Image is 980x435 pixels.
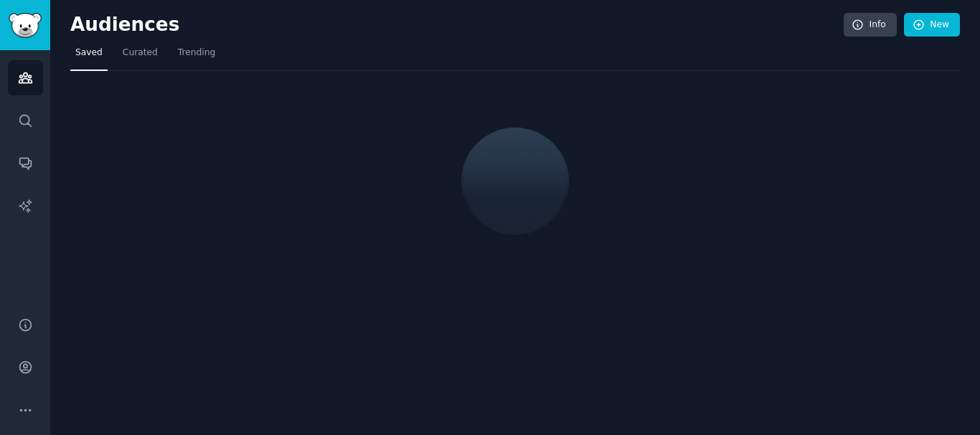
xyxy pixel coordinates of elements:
a: Curated [118,42,163,71]
a: Info [844,13,897,37]
span: Curated [123,47,158,59]
a: Trending [173,42,220,71]
span: Saved [75,47,103,59]
span: Trending [178,47,215,59]
img: GummySearch logo [9,13,42,38]
h2: Audiences [70,14,844,37]
a: Saved [70,42,108,71]
a: New [904,13,960,37]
